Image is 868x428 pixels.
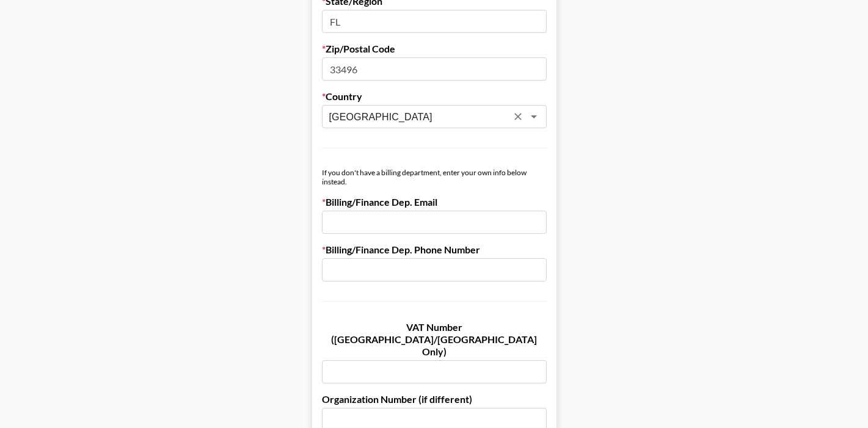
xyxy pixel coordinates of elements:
button: Clear [509,108,527,125]
button: Open [525,108,542,125]
label: Country [322,90,547,103]
label: VAT Number ([GEOGRAPHIC_DATA]/[GEOGRAPHIC_DATA] Only) [322,321,547,358]
label: Billing/Finance Dep. Phone Number [322,244,547,256]
label: Organization Number (if different) [322,393,547,405]
label: Billing/Finance Dep. Email [322,196,547,208]
div: If you don't have a billing department, enter your own info below instead. [322,168,547,186]
label: Zip/Postal Code [322,43,547,55]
